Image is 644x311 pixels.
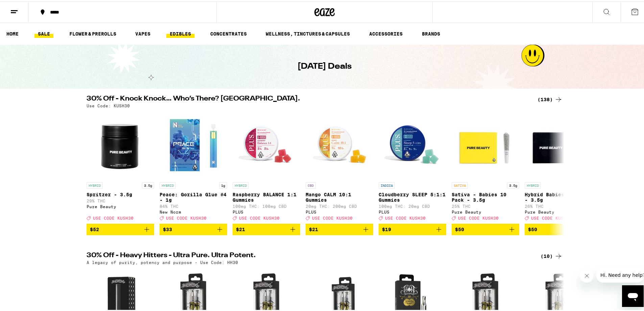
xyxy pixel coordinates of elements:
[306,110,373,222] a: Open page for Mango CALM 10:1 Gummies from PLUS
[452,208,519,213] div: Pure Beauty
[87,222,154,234] button: Add to bag
[219,181,227,187] p: 1g
[93,215,134,219] span: USE CODE KUSH30
[452,203,519,207] p: 25% THC
[306,181,316,187] p: CBD
[306,110,373,178] img: PLUS - Mango CALM 10:1 Gummies
[160,191,227,201] p: Peace: Gorilla Glue #4 - 1g
[3,28,22,37] a: HOME
[160,110,227,222] a: Open page for Peace: Gorilla Glue #4 - 1g from New Norm
[233,208,300,213] div: PLUS
[233,181,249,187] p: HYBRID
[580,268,594,281] iframe: Close message
[379,191,446,201] p: Cloudberry SLEEP 5:1:1 Gummies
[366,28,406,37] a: ACCESSORIES
[525,222,592,234] button: Add to bag
[87,102,130,107] p: Use Code: KUSH30
[306,208,373,213] div: PLUS
[66,28,120,37] a: FLOWER & PREROLLS
[87,110,154,222] a: Open page for Spritzer - 3.5g from Pure Beauty
[622,284,644,306] iframe: Button to launch messaging window
[233,110,300,222] a: Open page for Raspberry BALANCE 1:1 Gummies from PLUS
[87,181,103,187] p: HYBRID
[541,251,563,259] a: (10)
[236,225,245,231] span: $21
[379,208,446,213] div: PLUS
[160,181,176,187] p: HYBRID
[525,208,592,213] div: Pure Beauty
[452,110,519,222] a: Open page for Sativa - Babies 10 Pack - 3.5g from Pure Beauty
[233,222,300,234] button: Add to bag
[306,222,373,234] button: Add to bag
[207,28,250,37] a: CONCENTRATES
[233,191,300,201] p: Raspberry BALANCE 1:1 Gummies
[312,215,353,219] span: USE CODE KUSH30
[160,203,227,207] p: 84% THC
[452,222,519,234] button: Add to bag
[379,222,446,234] button: Add to bag
[87,251,529,259] h2: 30% Off - Heavy Hitters - Ultra Pure. Ultra Potent.
[452,191,519,201] p: Sativa - Babies 10 Pack - 3.5g
[166,215,207,219] span: USE CODE KUSH30
[525,203,592,207] p: 26% THC
[525,191,592,201] p: Hybrid Babies 10 Pack - 3.5g
[379,181,395,187] p: INDICA
[87,94,529,102] h2: 30% Off - Knock Knock… Who’s There? [GEOGRAPHIC_DATA].
[233,110,300,178] img: PLUS - Raspberry BALANCE 1:1 Gummies
[233,203,300,207] p: 100mg THC: 100mg CBD
[306,203,373,207] p: 20mg THC: 200mg CBD
[538,94,563,102] a: (138)
[379,110,446,222] a: Open page for Cloudberry SLEEP 5:1:1 Gummies from PLUS
[132,28,154,37] a: VAPES
[507,181,519,187] p: 3.5g
[382,225,391,231] span: $19
[525,110,592,222] a: Open page for Hybrid Babies 10 Pack - 3.5g from Pure Beauty
[306,191,373,201] p: Mango CALM 10:1 Gummies
[87,203,154,207] div: Pure Beauty
[419,28,444,37] a: BRANDS
[262,28,353,37] a: WELLNESS, TINCTURES & CAPSULES
[160,222,227,234] button: Add to bag
[239,215,280,219] span: USE CODE KUSH30
[455,225,464,231] span: $50
[87,259,238,263] p: A legacy of purity, potency and purpose - Use Code: HH30
[309,225,318,231] span: $21
[87,191,154,196] p: Spritzer - 3.5g
[452,110,519,178] img: Pure Beauty - Sativa - Babies 10 Pack - 3.5g
[452,181,468,187] p: SATIVA
[379,203,446,207] p: 100mg THC: 20mg CBD
[87,197,154,202] p: 29% THC
[458,215,499,219] span: USE CODE KUSH30
[528,225,537,231] span: $50
[525,181,541,187] p: HYBRID
[163,225,172,231] span: $33
[160,208,227,213] div: New Norm
[596,266,644,281] iframe: Message from company
[90,225,99,231] span: $52
[531,215,572,219] span: USE CODE KUSH30
[87,110,154,178] img: Pure Beauty - Spritzer - 3.5g
[166,28,194,37] a: EDIBLES
[385,215,426,219] span: USE CODE KUSH30
[142,181,154,187] p: 3.5g
[379,110,446,178] img: PLUS - Cloudberry SLEEP 5:1:1 Gummies
[297,60,352,71] h1: [DATE] Deals
[525,110,592,178] img: Pure Beauty - Hybrid Babies 10 Pack - 3.5g
[4,5,49,10] span: Hi. Need any help?
[34,28,53,37] a: SALE
[160,110,227,178] img: New Norm - Peace: Gorilla Glue #4 - 1g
